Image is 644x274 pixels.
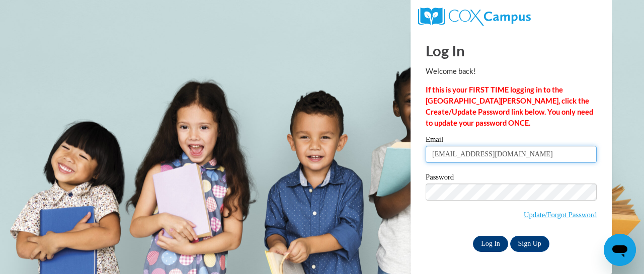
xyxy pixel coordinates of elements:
[473,236,508,252] input: Log In
[426,66,597,77] p: Welcome back!
[426,40,597,61] h1: Log In
[604,234,636,266] iframe: Button to launch messaging window
[418,8,531,26] img: COX Campus
[426,85,593,127] strong: If this is your FIRST TIME logging in to the [GEOGRAPHIC_DATA][PERSON_NAME], click the Create/Upd...
[524,211,597,219] a: Update/Forgot Password
[426,173,597,184] label: Password
[510,236,549,252] a: Sign Up
[426,136,597,146] label: Email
